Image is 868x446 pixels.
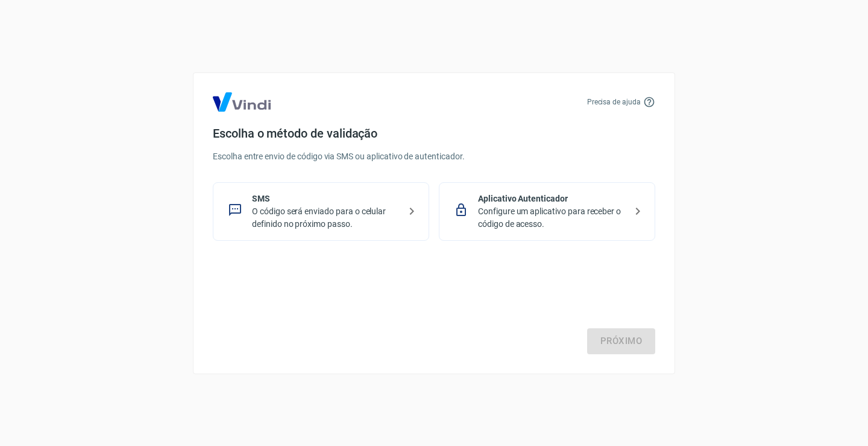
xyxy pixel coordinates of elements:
p: O código será enviado para o celular definido no próximo passo. [252,205,400,231]
p: Precisa de ajuda [587,97,641,107]
img: Logo Vind [213,92,271,112]
p: Configure um aplicativo para receber o código de acesso. [478,205,626,231]
p: Escolha entre envio de código via SMS ou aplicativo de autenticador. [213,150,655,163]
div: Aplicativo AutenticadorConfigure um aplicativo para receber o código de acesso. [439,182,655,241]
p: SMS [252,193,400,205]
div: SMSO código será enviado para o celular definido no próximo passo. [213,182,429,241]
p: Aplicativo Autenticador [478,193,626,205]
h4: Escolha o método de validação [213,126,655,141]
